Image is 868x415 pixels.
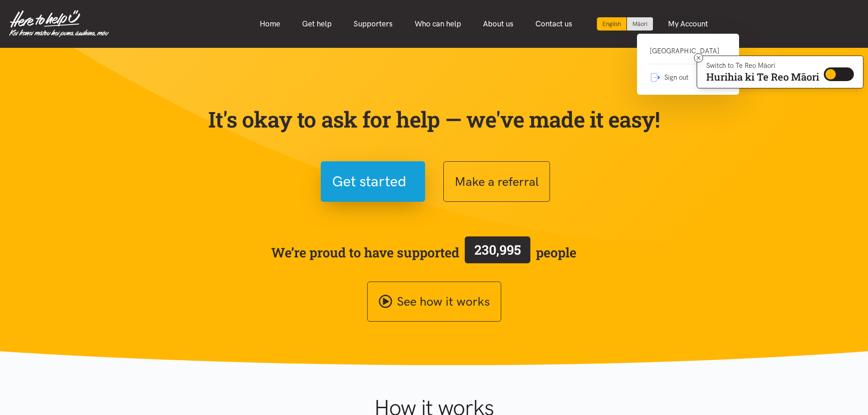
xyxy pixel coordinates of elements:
[657,14,719,34] a: My Account
[706,63,819,68] p: Switch to Te Reo Māori
[597,17,627,31] div: Current language
[291,14,343,34] a: Get help
[650,46,726,64] a: [GEOGRAPHIC_DATA]
[706,73,819,81] p: Hurihia ki Te Reo Māori
[271,235,576,270] span: We’re proud to have supported people
[404,14,472,34] a: Who can help
[637,34,739,95] div: My Account
[443,161,550,202] button: Make a referral
[249,14,291,34] a: Home
[650,64,726,83] a: Sign out
[459,235,536,270] a: 230,995
[9,10,109,37] img: Home
[597,17,653,31] div: Language toggle
[321,161,425,202] button: Get started
[524,14,583,34] a: Contact us
[343,14,404,34] a: Supporters
[206,106,662,133] p: It's okay to ask for help — we've made it easy!
[474,241,521,258] span: 230,995
[472,14,524,34] a: About us
[332,170,406,193] span: Get started
[627,17,653,31] a: Switch to Te Reo Māori
[367,282,501,322] a: See how it works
